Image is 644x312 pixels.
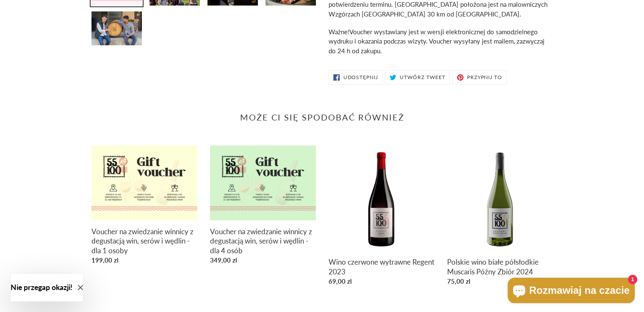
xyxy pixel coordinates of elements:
[467,75,503,80] span: Przypnij to
[329,28,544,55] span: Voucher wystawiany jest w wersji elektronicznej do samodzielnego wydruku i okazania podczas wizyt...
[91,112,553,122] h2: Może Ci się spodobać również
[91,11,143,46] img: Załaduj obraz do przeglądarki galerii, Voucher na zwiedzanie winnicy z degustacją win, serów i wę...
[343,75,378,80] span: Udostępnij
[400,75,445,80] span: Utwórz tweet
[329,28,349,36] span: Ważne!
[505,278,637,305] inbox-online-store-chat: Czat w sklepie online Shopify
